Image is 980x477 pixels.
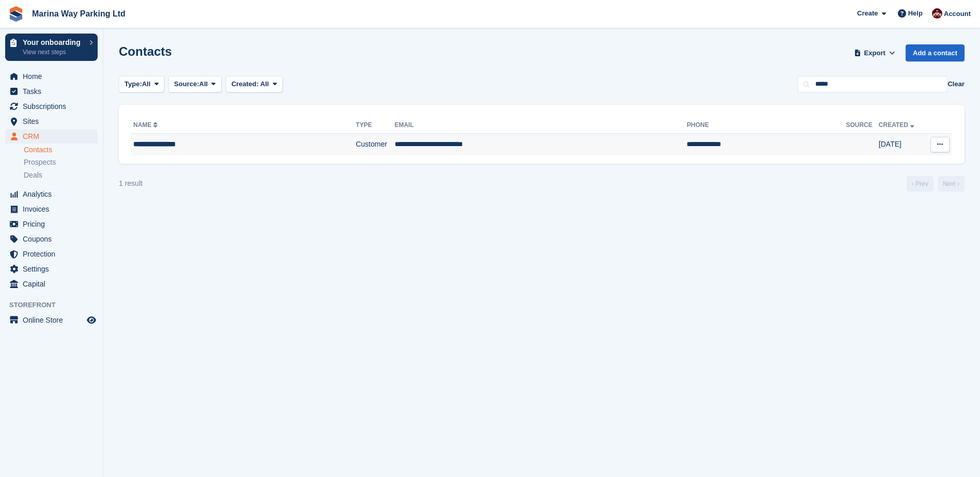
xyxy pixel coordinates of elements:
a: menu [5,202,98,216]
span: Online Store [23,313,85,327]
p: Your onboarding [23,39,84,46]
span: Help [908,8,923,19]
span: Invoices [23,202,85,216]
p: View next steps [23,47,84,57]
span: Home [23,69,85,84]
span: Capital [23,277,85,291]
a: menu [5,277,98,291]
span: Settings [23,262,85,276]
a: Name [133,121,160,129]
a: menu [5,232,98,246]
a: menu [5,69,98,84]
span: Account [944,9,971,19]
img: Daniel Finn [932,8,942,19]
th: Phone [687,117,846,134]
span: Pricing [23,217,85,231]
img: stora-icon-8386f47178a22dfd0bd8f6a31ec36ba5ce8667c1dd55bd0f319d3a0aa187defe.svg [8,6,24,22]
a: menu [5,247,98,261]
span: Created: [231,80,259,88]
th: Email [395,117,687,134]
th: Type [356,117,395,134]
span: Analytics [23,187,85,201]
span: Storefront [9,300,103,310]
a: Created [879,121,916,129]
a: Previous [907,176,934,192]
span: Subscriptions [23,99,85,114]
a: Next [938,176,965,192]
button: Clear [947,79,965,89]
td: [DATE] [879,134,925,155]
span: Deals [24,170,42,180]
a: Your onboarding View next steps [5,34,98,61]
nav: Page [905,176,967,192]
button: Type: All [119,76,164,93]
a: menu [5,313,98,327]
a: menu [5,99,98,114]
span: Create [857,8,878,19]
span: Source: [174,79,199,89]
a: Preview store [85,314,98,326]
a: Prospects [24,157,98,168]
span: CRM [23,129,85,144]
a: Add a contact [906,44,965,61]
td: Customer [356,134,395,155]
div: 1 result [119,178,143,189]
button: Created: All [226,76,283,93]
a: menu [5,114,98,129]
a: Contacts [24,145,98,155]
a: menu [5,129,98,144]
span: All [142,79,151,89]
span: All [199,79,208,89]
a: menu [5,262,98,276]
a: Deals [24,170,98,181]
h1: Contacts [119,44,172,58]
a: menu [5,217,98,231]
span: Prospects [24,157,56,167]
span: Type: [125,79,142,89]
span: Export [864,48,885,58]
a: Marina Way Parking Ltd [28,5,130,22]
span: All [260,80,269,88]
span: Sites [23,114,85,129]
span: Protection [23,247,85,261]
button: Source: All [168,76,222,93]
a: menu [5,84,98,99]
a: menu [5,187,98,201]
button: Export [852,44,897,61]
th: Source [846,117,878,134]
span: Coupons [23,232,85,246]
span: Tasks [23,84,85,99]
